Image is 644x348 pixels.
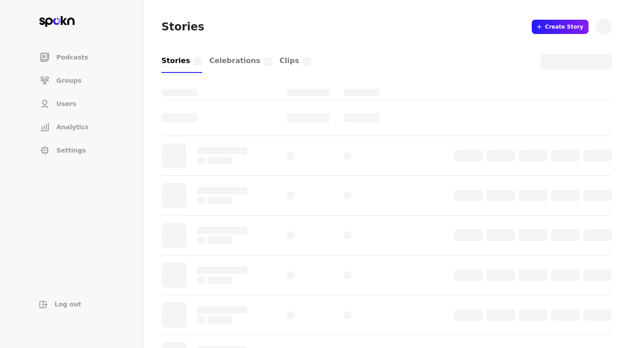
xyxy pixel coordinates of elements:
[32,296,125,312] button: Log out
[32,116,125,138] a: Analytics
[56,123,89,132] span: Analytics
[303,57,311,66] span: 0
[32,47,125,68] a: Podcasts
[56,53,88,62] span: Podcasts
[209,56,260,65] span: Celebrations
[32,140,125,161] a: Settings
[56,99,76,108] span: Users
[280,49,311,73] a: Clips0
[55,300,81,309] span: Log out
[56,146,86,155] span: Settings
[545,23,583,30] span: Create Story
[532,20,589,34] a: Create Story
[280,56,299,65] span: Clips
[32,70,125,91] a: Groups
[56,76,81,85] span: Groups
[264,57,272,66] span: 0
[209,49,272,73] a: Celebrations0
[161,49,202,73] a: Stories0
[161,20,204,34] h1: Stories
[194,57,202,66] span: 0
[32,93,125,115] a: Users
[161,56,190,65] span: Stories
